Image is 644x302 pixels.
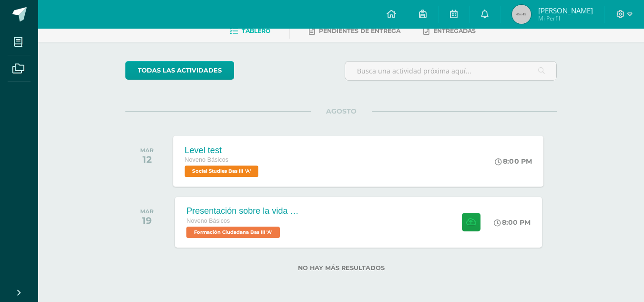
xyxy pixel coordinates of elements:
[185,145,261,155] div: Level test
[494,218,531,227] div: 8:00 PM
[311,107,372,115] span: AGOSTO
[512,5,531,24] img: 45x45
[140,147,153,154] div: MAR
[186,206,301,216] div: Presentación sobre la vida del General [PERSON_NAME].
[125,264,557,271] label: No hay más resultados
[186,218,230,224] span: Noveno Básicos
[185,166,259,177] span: Social Studies Bas III 'A'
[319,27,400,34] span: Pendientes de entrega
[140,215,153,226] div: 19
[230,23,270,39] a: Tablero
[125,61,234,80] a: todas las Actividades
[185,156,229,163] span: Noveno Básicos
[242,27,270,34] span: Tablero
[433,27,476,34] span: Entregadas
[345,62,556,80] input: Busca una actividad próxima aquí...
[186,227,280,238] span: Formación Ciudadana Bas III 'A'
[309,23,400,39] a: Pendientes de entrega
[140,154,153,165] div: 12
[538,6,593,15] span: [PERSON_NAME]
[538,14,593,22] span: Mi Perfil
[495,157,532,166] div: 8:00 PM
[423,23,476,39] a: Entregadas
[140,208,153,215] div: MAR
